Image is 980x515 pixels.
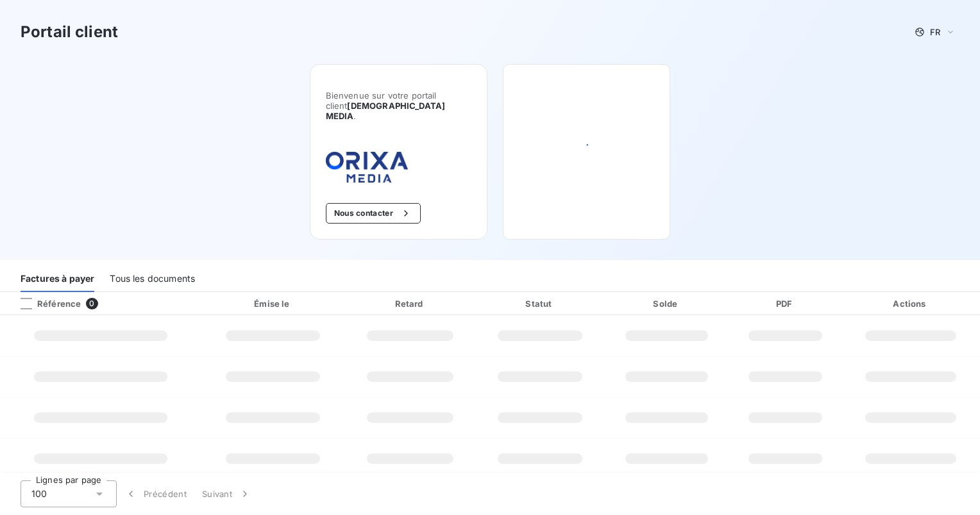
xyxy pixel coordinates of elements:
[732,297,839,310] div: PDF
[844,297,977,310] div: Actions
[326,101,446,121] span: [DEMOGRAPHIC_DATA] MEDIA
[326,203,421,224] button: Nous contacter
[347,297,473,310] div: Retard
[21,20,118,44] h3: Portail client
[21,265,94,292] div: Factures à payer
[110,265,195,292] div: Tous les documents
[930,27,940,37] span: FR
[10,298,81,309] div: Référence
[86,298,97,309] span: 0
[117,480,194,507] button: Précédent
[478,297,602,310] div: Statut
[326,90,471,121] span: Bienvenue sur votre portail client .
[204,297,342,310] div: Émise le
[326,152,408,183] img: Company logo
[31,487,47,500] span: 100
[194,480,259,507] button: Suivant
[607,297,727,310] div: Solde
